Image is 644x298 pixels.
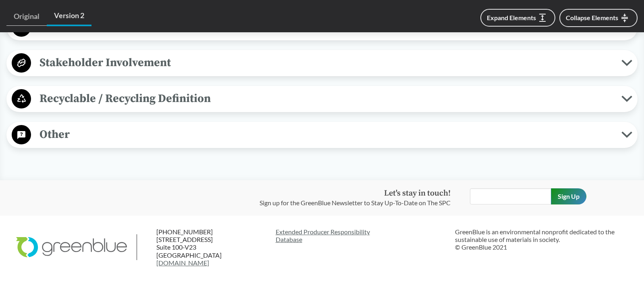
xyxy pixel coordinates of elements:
[9,125,635,145] button: Other
[47,6,91,26] a: Version 2
[6,7,47,26] a: Original
[9,53,635,73] button: Stakeholder Involvement
[276,228,449,243] a: Extended Producer ResponsibilityDatabase
[551,188,586,204] input: Sign Up
[31,125,621,144] span: Other
[455,228,628,251] p: GreenBlue is an environmental nonprofit dedicated to the sustainable use of materials in society....
[384,188,451,198] strong: Let's stay in touch!
[559,9,638,27] button: Collapse Elements
[31,54,621,72] span: Stakeholder Involvement
[9,89,635,109] button: Recyclable / Recycling Definition
[31,90,621,108] span: Recyclable / Recycling Definition
[260,198,451,208] p: Sign up for the GreenBlue Newsletter to Stay Up-To-Date on The SPC
[156,228,254,267] p: [PHONE_NUMBER] [STREET_ADDRESS] Suite 100-V23 [GEOGRAPHIC_DATA]
[480,9,555,27] button: Expand Elements
[156,259,209,267] a: [DOMAIN_NAME]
